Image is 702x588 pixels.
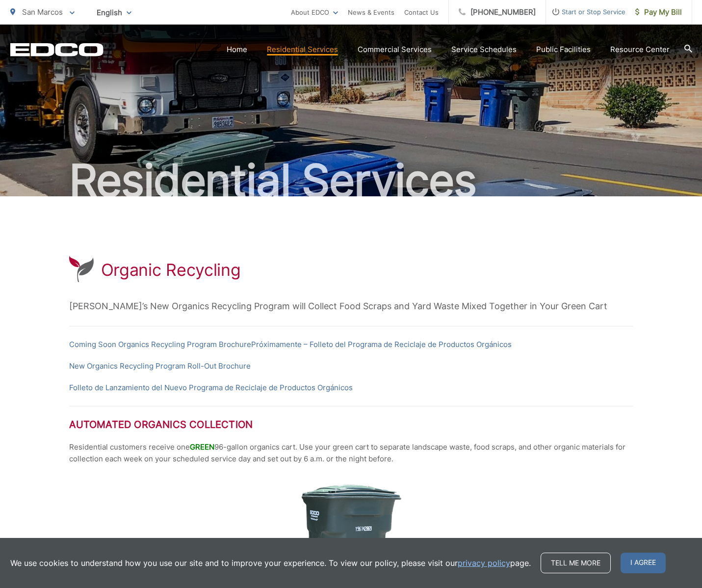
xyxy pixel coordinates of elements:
[69,339,251,350] a: Coming Soon Organics Recycling Program Brochure
[10,156,692,205] h2: Residential Services
[10,557,531,569] p: We use cookies to understand how you use our site and to improve your experience. To view our pol...
[621,553,666,573] span: I agree
[69,441,633,465] p: Residential customers receive one 96-gallon organics cart. Use your green cart to separate landsc...
[69,360,251,372] a: New Organics Recycling Program Roll-Out Brochure
[541,553,611,573] a: Tell me more
[69,419,633,430] h2: Automated Organics Collection
[358,44,432,55] a: Commercial Services
[536,44,591,55] a: Public Facilities
[348,6,394,18] a: News & Events
[89,4,139,21] span: English
[10,43,104,56] a: EDCD logo. Return to the homepage.
[458,557,510,569] a: privacy policy
[404,6,439,18] a: Contact Us
[291,6,338,18] a: About EDCO
[267,44,338,55] a: Residential Services
[190,442,214,452] span: GREEN
[22,7,63,17] span: San Marcos
[69,382,353,394] a: Folleto de Lanzamiento del Nuevo Programa de Reciclaje de Productos Orgánicos
[227,44,247,55] a: Home
[69,299,633,314] p: [PERSON_NAME]’s New Organics Recycling Program will Collect Food Scraps and Yard Waste Mixed Toge...
[451,44,517,55] a: Service Schedules
[251,339,512,350] a: Próximamente – Folleto del Programa de Reciclaje de Productos Orgánicos
[610,44,670,55] a: Resource Center
[101,260,241,280] h1: Organic Recycling
[635,6,682,18] span: Pay My Bill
